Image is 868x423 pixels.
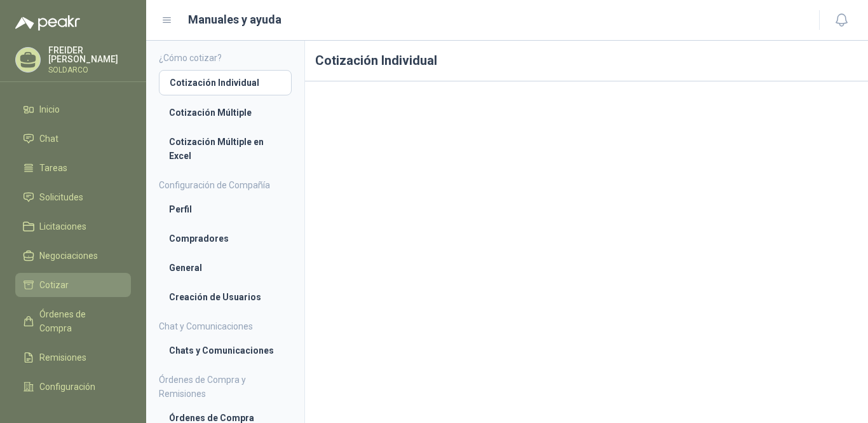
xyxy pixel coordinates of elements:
a: Inicio [15,97,131,121]
span: Remisiones [39,350,86,364]
a: Cotización Múltiple [159,101,292,125]
a: Creación de Usuarios [159,285,292,309]
p: SOLDARCO [48,66,131,74]
a: Cotización Múltiple en Excel [159,130,292,168]
a: Perfil [159,197,292,221]
h4: Chat y Comunicaciones [159,319,292,333]
a: Chat [15,127,131,151]
a: Solicitudes [15,185,131,209]
li: Cotización Múltiple [169,106,281,120]
a: Chats y Comunicaciones [159,338,292,363]
span: Órdenes de Compra [39,307,119,335]
h1: Manuales y ayuda [188,11,281,29]
span: Tareas [39,161,67,175]
a: Configuración [15,375,131,399]
h1: Cotización Individual [305,41,868,81]
span: Chat [39,132,58,146]
a: Licitaciones [15,214,131,239]
span: Licitaciones [39,219,86,233]
a: Órdenes de Compra [15,302,131,340]
a: Cotización Individual [159,70,292,95]
h4: Órdenes de Compra y Remisiones [159,373,292,401]
span: Solicitudes [39,190,83,204]
a: General [159,256,292,280]
span: Cotizar [39,278,69,292]
span: Inicio [39,102,60,116]
li: Perfil [169,202,281,216]
img: Logo peakr [15,15,80,31]
span: Configuración [39,380,95,394]
li: Compradores [169,232,281,246]
li: General [169,261,281,275]
a: Compradores [159,226,292,251]
a: Cotizar [15,273,131,297]
h4: Configuración de Compañía [159,178,292,192]
li: Chats y Comunicaciones [169,343,281,357]
li: Cotización Múltiple en Excel [169,135,281,163]
span: Negociaciones [39,249,98,263]
p: FREIDER [PERSON_NAME] [48,46,131,64]
iframe: 953374dfa75b41f38925b712e2491bfd [315,92,858,396]
h4: ¿Cómo cotizar? [159,51,292,65]
a: Remisiones [15,345,131,370]
a: Tareas [15,156,131,180]
li: Creación de Usuarios [169,290,281,304]
li: Cotización Individual [170,76,281,90]
a: Negociaciones [15,244,131,268]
